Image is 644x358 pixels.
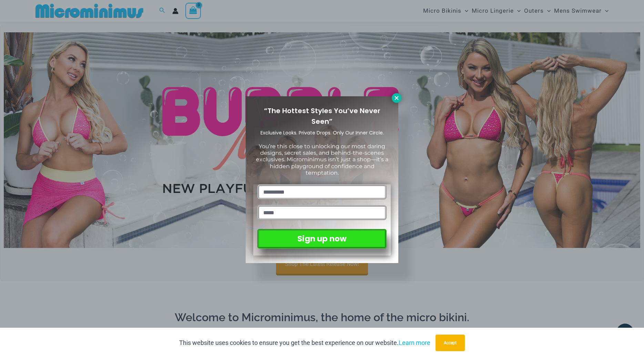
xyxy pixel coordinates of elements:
[260,129,384,136] span: Exclusive Looks. Private Drops. Only Our Inner Circle.
[179,338,430,348] p: This website uses cookies to ensure you get the best experience on our website.
[257,229,387,249] button: Sign up now
[436,335,465,351] button: Accept
[256,143,388,176] span: You’re this close to unlocking our most daring designs, secret sales, and behind-the-scenes exclu...
[399,339,430,346] a: Learn more
[392,93,401,103] button: Close
[264,106,380,126] span: “The Hottest Styles You’ve Never Seen”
